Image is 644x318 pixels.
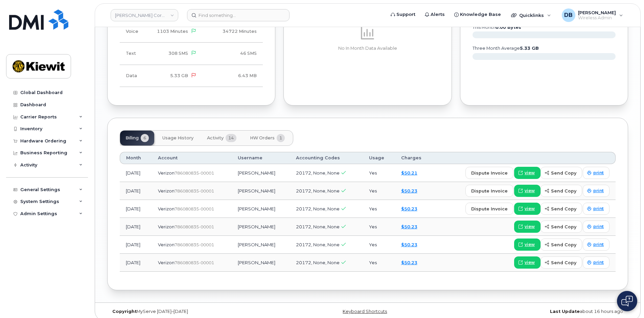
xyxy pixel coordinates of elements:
a: view [514,203,540,215]
span: DB [564,11,573,19]
div: Quicklinks [506,8,556,22]
td: [PERSON_NAME] [232,218,290,236]
button: dispute invoice [465,167,513,179]
span: 14 [226,134,236,142]
div: Daniel Buffington [557,8,628,22]
th: Usage [363,152,395,164]
span: 20172, None, None [296,206,340,211]
span: view [525,259,535,266]
span: 1 [277,134,285,142]
a: $50.21 [401,170,417,176]
span: 20172, None, None [296,242,340,247]
span: Verizon [158,224,175,229]
img: Open chat [621,296,633,306]
strong: Last Update [550,309,580,314]
span: 308 SMS [168,51,188,56]
span: print [593,242,604,248]
span: view [525,188,535,194]
td: [DATE] [120,254,152,272]
button: send copy [540,167,582,179]
a: view [514,185,540,197]
td: [PERSON_NAME] [232,236,290,254]
p: No In Month Data Available [296,45,439,51]
td: Yes [363,200,395,218]
span: send copy [551,242,576,248]
td: Text [120,43,146,65]
span: Verizon [158,206,175,211]
a: print [583,185,609,197]
span: 1103 Minutes [157,29,188,34]
span: 20172, None, None [296,188,340,194]
td: [PERSON_NAME] [232,254,290,272]
span: 5.33 GB [170,73,188,78]
td: 34722 Minutes [202,21,263,43]
span: view [525,170,535,176]
button: send copy [540,238,582,251]
strong: Copyright [112,309,137,314]
input: Find something... [187,9,290,21]
button: send copy [540,185,582,197]
a: print [583,238,609,251]
a: $50.23 [401,206,417,211]
a: Keyboard Shortcuts [343,309,387,314]
span: 786080835-00001 [175,188,214,194]
button: send copy [540,221,582,233]
a: $50.23 [401,242,417,247]
td: Data [120,65,146,87]
a: print [583,256,609,269]
span: Usage History [162,135,193,141]
th: Charges [395,152,433,164]
td: [DATE] [120,200,152,218]
span: 20172, None, None [296,170,340,176]
td: Yes [363,218,395,236]
span: 20172, None, None [296,260,340,265]
a: view [514,167,540,179]
th: Account [152,152,232,164]
td: [DATE] [120,218,152,236]
button: dispute invoice [465,203,513,215]
a: view [514,221,540,233]
span: view [525,242,535,248]
span: HW Orders [250,135,275,141]
span: send copy [551,259,576,266]
span: Activity [207,135,224,141]
text: this month [472,25,521,30]
span: 786080835-00001 [175,171,214,176]
span: print [593,188,604,194]
span: send copy [551,188,576,194]
span: dispute invoice [471,206,508,212]
td: [DATE] [120,182,152,200]
span: print [593,170,604,176]
span: 786080835-00001 [175,224,214,229]
span: view [525,224,535,230]
tspan: 5.33 GB [520,46,539,51]
th: Accounting Codes [290,152,363,164]
td: [DATE] [120,164,152,182]
a: print [583,167,609,179]
a: print [583,221,609,233]
span: Verizon [158,260,175,265]
td: 46 SMS [202,43,263,65]
a: print [583,203,609,215]
td: Voice [120,21,146,43]
th: Month [120,152,152,164]
span: print [593,206,604,212]
span: Verizon [158,170,175,176]
span: view [525,206,535,212]
td: [PERSON_NAME] [232,200,290,218]
a: Support [386,8,420,21]
a: Kiewit Corporation [111,9,178,21]
span: Alerts [431,11,445,18]
a: view [514,238,540,251]
a: $50.23 [401,260,417,265]
td: Yes [363,236,395,254]
button: dispute invoice [465,185,513,197]
td: Yes [363,182,395,200]
a: $50.23 [401,224,417,229]
span: 20172, None, None [296,224,340,229]
span: print [593,224,604,230]
td: [DATE] [120,236,152,254]
span: print [593,259,604,266]
span: send copy [551,170,576,176]
a: $50.23 [401,188,417,194]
